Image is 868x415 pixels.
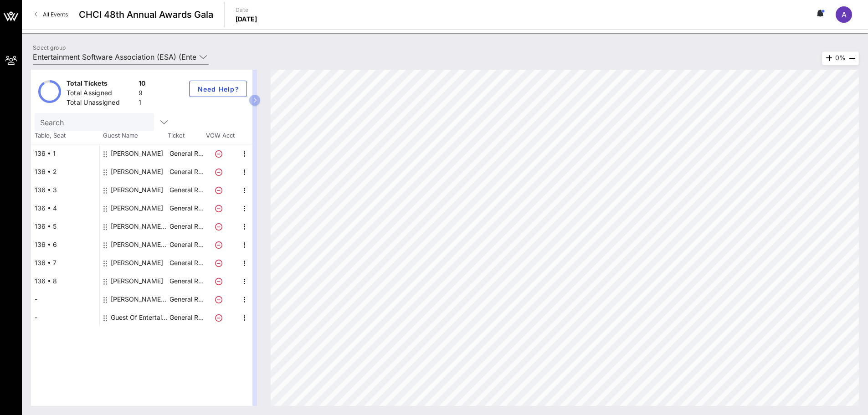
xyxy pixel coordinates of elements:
div: Total Unassigned [67,98,135,109]
span: Need Help? [197,85,239,93]
a: All Events [29,7,73,22]
p: General R… [168,254,205,272]
span: Ticket [168,131,204,140]
div: Jason Mahler Entertainment Software Association (ESA) [111,290,168,308]
div: Marco Manosalvas [111,181,163,199]
div: Camilo Manjarres Entertainment Software Association (ESA) [111,236,168,254]
div: - [31,308,99,327]
div: 136 • 4 [31,199,99,217]
div: 136 • 1 [31,144,99,163]
span: CHCI 48th Annual Awards Gala [79,8,213,21]
div: 9 [139,88,146,100]
div: Guest Of Entertainment Software Association (ESA) [111,308,168,327]
div: Total Assigned [67,88,135,100]
p: General R… [168,308,205,327]
div: 136 • 8 [31,272,99,290]
div: - [31,290,99,308]
div: Brooke Grams [111,272,163,290]
div: A [836,6,852,23]
p: General R… [168,199,205,217]
span: Table, Seat [31,131,99,140]
p: [DATE] [236,15,257,24]
p: General R… [168,144,205,163]
p: General R… [168,272,205,290]
div: Alyssa Slaimen [111,254,163,272]
div: Nelson Cruz [111,144,163,163]
p: Date [236,5,257,15]
div: 136 • 2 [31,163,99,181]
p: General R… [168,290,205,308]
div: 10 [139,79,146,90]
div: Stephanie Sienkowski [111,199,163,217]
p: General R… [168,163,205,181]
div: 136 • 3 [31,181,99,199]
div: 0% [822,51,859,65]
button: Need Help? [189,81,247,97]
label: Select group [33,44,66,51]
div: Total Tickets [67,79,135,90]
div: 136 • 7 [31,254,99,272]
p: General R… [168,236,205,254]
div: Katherine Costa Entertainment Software Association (ESA) [111,217,168,236]
span: All Events [43,11,68,18]
div: 136 • 6 [31,236,99,254]
p: General R… [168,181,205,199]
div: 136 • 5 [31,217,99,236]
div: 1 [139,98,146,109]
div: Joseph Montano [111,163,163,181]
p: General R… [168,217,205,236]
span: A [842,10,847,19]
span: VOW Acct [204,131,236,140]
span: Guest Name [99,131,168,140]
